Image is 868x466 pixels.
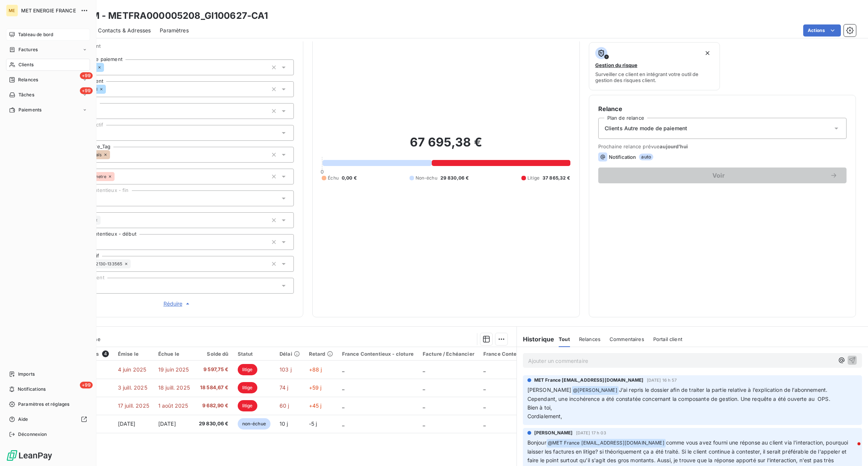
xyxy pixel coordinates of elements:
[102,350,109,357] span: 4
[280,366,292,373] span: 103 j
[199,420,229,428] span: 29 830,06 €
[18,91,34,98] span: Tâches
[534,377,644,384] span: MET France [EMAIL_ADDRESS][DOMAIN_NAME]
[80,72,93,79] span: +99
[238,418,270,429] span: non-échue
[423,420,425,427] span: _
[576,431,606,435] span: [DATE] 17 h 03
[579,336,601,342] span: Relances
[609,154,636,160] span: Notification
[309,402,322,409] span: +45 j
[199,402,229,410] span: 9 682,90 €
[18,431,47,438] span: Déconnexion
[6,449,53,461] img: Logo LeanPay
[18,61,34,68] span: Clients
[527,413,562,419] span: Cordialement,
[309,351,333,357] div: Retard
[104,64,110,71] input: Ajouter une valeur
[342,175,357,181] span: 0,00 €
[98,27,151,34] span: Contacts & Adresses
[80,382,93,388] span: +99
[527,404,552,411] span: Bien à toi,
[18,371,35,378] span: Imports
[595,62,637,68] span: Gestion du risque
[118,384,147,391] span: 3 juill. 2025
[309,384,322,391] span: +59 j
[6,5,18,17] div: ME
[547,439,666,448] span: @ MET France [EMAIL_ADDRESS][DOMAIN_NAME]
[527,387,830,402] span: J’ai repris le dossier afin de traiter la partie relative à l’explication de l’abonnement. Cepend...
[309,420,317,427] span: -5 j
[527,387,572,393] span: [PERSON_NAME]
[18,31,53,38] span: Tableau de bord
[238,351,270,357] div: Statut
[598,104,847,113] h6: Relance
[598,168,847,183] button: Voir
[483,420,486,427] span: _
[483,402,486,409] span: _
[610,336,644,342] span: Commentaires
[423,351,474,357] div: Facture / Echéancier
[607,172,830,178] span: Voir
[238,400,257,411] span: litige
[559,336,570,342] span: Tout
[517,335,555,344] h6: Historique
[842,440,860,458] iframe: Intercom live chat
[21,8,76,14] span: MET ENERGIE FRANCE
[639,154,653,160] span: auto
[106,86,112,93] input: Ajouter une valeur
[158,351,190,357] div: Échue le
[483,384,486,391] span: _
[423,384,425,391] span: _
[118,351,149,357] div: Émise le
[342,351,414,357] div: France Contentieux - cloture
[61,300,294,308] button: Réduire
[238,382,257,393] span: litige
[527,439,546,446] span: Bonjour
[328,175,339,181] span: Échu
[605,125,688,132] span: Clients Autre mode de paiement
[660,143,688,149] span: aujourd’hui
[589,42,720,90] button: Gestion du risqueSurveiller ce client en intégrant votre outil de gestion des risques client.
[416,175,437,181] span: Non-échu
[160,27,189,34] span: Paramètres
[280,402,289,409] span: 60 j
[199,351,229,357] div: Solde dû
[118,402,149,409] span: 17 juill. 2025
[18,416,28,423] span: Aide
[158,366,189,373] span: 19 juin 2025
[18,46,38,53] span: Factures
[131,260,137,267] input: Ajouter une valeur
[647,378,677,382] span: [DATE] 16 h 57
[803,24,841,37] button: Actions
[118,420,136,427] span: [DATE]
[80,87,93,94] span: +99
[423,402,425,409] span: _
[6,413,90,425] a: Aide
[96,239,102,245] input: Ajouter une valeur
[158,420,176,427] span: [DATE]
[164,300,191,308] span: Réduire
[238,364,257,375] span: litige
[309,366,322,373] span: +88 j
[199,366,229,373] span: 9 597,75 €
[18,107,41,113] span: Paiements
[542,175,570,181] span: 37 865,32 €
[280,420,288,427] span: 10 j
[280,384,289,391] span: 74 j
[61,43,294,53] span: Propriétés Client
[342,366,344,373] span: _
[18,76,38,83] span: Relances
[199,384,229,391] span: 18 584,67 €
[118,366,147,373] span: 4 juin 2025
[342,402,344,409] span: _
[440,175,469,181] span: 29 830,06 €
[483,351,562,357] div: France Contentieux - ouverture
[115,173,121,180] input: Ajouter une valeur
[534,429,573,436] span: [PERSON_NAME]
[158,384,190,391] span: 18 juill. 2025
[653,336,682,342] span: Portail client
[423,366,425,373] span: _
[101,217,107,224] input: Ajouter une valeur
[18,386,46,393] span: Notifications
